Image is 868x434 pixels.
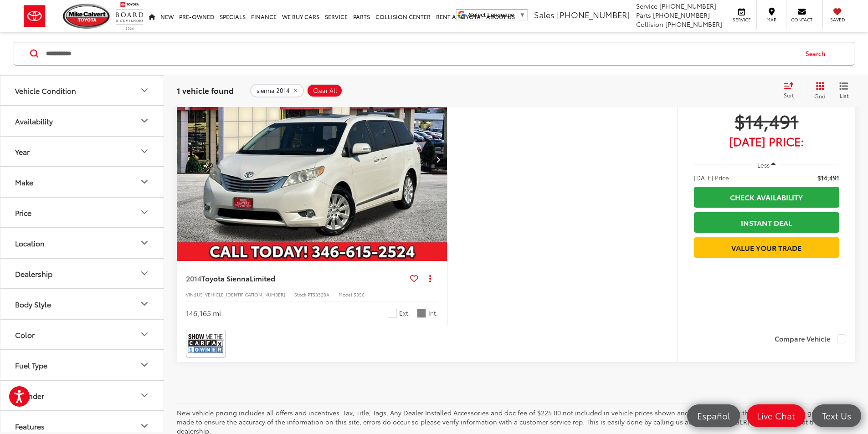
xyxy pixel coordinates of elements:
span: List [839,91,848,99]
div: Color [15,330,35,338]
a: Instant Deal [694,212,839,233]
span: Limited [250,273,275,283]
span: Collision [636,20,663,29]
span: Sort [784,91,794,99]
div: Dealership [139,268,150,279]
a: Value Your Trade [694,237,839,258]
span: Map [761,16,781,23]
span: Español [693,410,734,421]
button: Body StyleBody Style [0,289,164,318]
span: Service [636,1,657,10]
button: Clear All [307,83,343,97]
button: Fuel TypeFuel Type [0,350,164,379]
span: ▼ [519,11,525,18]
button: AvailabilityAvailability [0,106,164,135]
span: $14,491 [694,109,839,132]
button: Vehicle ConditionVehicle Condition [0,75,164,105]
div: Color [139,329,150,340]
button: ColorColor [0,319,164,349]
span: Sales [534,9,555,20]
span: Int. [428,309,438,317]
span: [PHONE_NUMBER] [659,1,716,10]
button: List View [832,81,855,99]
div: Price [15,208,31,216]
span: Stock: [294,291,308,298]
a: 2014 Toyota Sienna Limited2014 Toyota Sienna Limited2014 Toyota Sienna Limited2014 Toyota Sienna ... [176,58,448,261]
span: 5356 [354,291,365,298]
div: Year [139,146,150,157]
span: Service [731,16,752,23]
button: Actions [422,270,438,286]
span: Text Us [817,410,856,421]
span: Live Chat [752,410,800,421]
a: 2014Toyota SiennaLimited [186,273,406,283]
img: Mike Calvert Toyota [63,4,111,29]
span: Less [757,161,770,169]
button: Select sort value [779,81,804,99]
a: Español [687,404,740,427]
div: Availability [139,115,150,126]
div: Body Style [15,299,51,308]
span: [PHONE_NUMBER] [653,10,710,20]
button: YearYear [0,136,164,166]
button: DealershipDealership [0,258,164,288]
span: [PHONE_NUMBER] [557,9,630,20]
a: Text Us [812,404,861,427]
div: Location [139,237,150,248]
span: Saved [827,16,847,23]
div: 2014 Toyota Sienna Limited 0 [176,58,448,261]
span: Ext. [399,309,410,317]
span: 1 vehicle found [177,84,234,95]
span: Clear All [313,87,337,94]
div: Vehicle Condition [139,85,150,96]
span: dropdown dots [429,275,431,282]
label: Compare Vehicle [775,334,846,343]
span: Model: [339,291,354,298]
div: Vehicle Condition [15,86,76,94]
span: $14,491 [817,173,839,182]
span: [DATE] Price: [694,137,839,146]
div: 146,165 mi [186,308,221,318]
div: Year [15,147,30,155]
button: Grid View [804,81,832,99]
span: Grid [814,92,826,99]
div: Fuel Type [139,359,150,370]
div: Body Style [139,298,150,309]
img: View CARFAX report [188,332,224,356]
button: Next image [429,143,447,175]
span: [US_VEHICLE_IDENTIFICATION_NUMBER] [195,291,285,298]
div: Location [15,238,45,247]
div: Features [15,421,45,430]
span: sienna 2014 [257,87,290,94]
button: Less [753,157,781,174]
button: MakeMake [0,167,164,196]
div: Make [15,177,33,186]
span: PT53320A [308,291,329,298]
div: Cylinder [139,390,150,401]
span: Parts [636,10,651,20]
button: remove sienna%202014 [250,83,304,97]
div: Cylinder [15,391,44,399]
button: CylinderCylinder [0,380,164,410]
span: 2014 [186,273,201,283]
div: Dealership [15,269,52,277]
span: [DATE] Price: [694,173,730,182]
a: Check Availability [694,187,839,207]
div: Features [139,420,150,431]
button: LocationLocation [0,228,164,257]
input: Search by Make, Model, or Keyword [45,42,797,64]
a: Live Chat [747,404,805,427]
span: Light Gray [417,309,426,318]
span: VIN: [186,291,195,298]
div: Make [139,176,150,187]
button: PricePrice [0,197,164,227]
div: Fuel Type [15,360,47,369]
img: 2014 Toyota Sienna Limited [176,58,448,262]
span: Toyota Sienna [201,273,250,283]
button: Search [797,42,838,65]
span: Contact [791,16,812,23]
span: [PHONE_NUMBER] [665,20,722,29]
div: Price [139,207,150,218]
div: Availability [15,116,53,125]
